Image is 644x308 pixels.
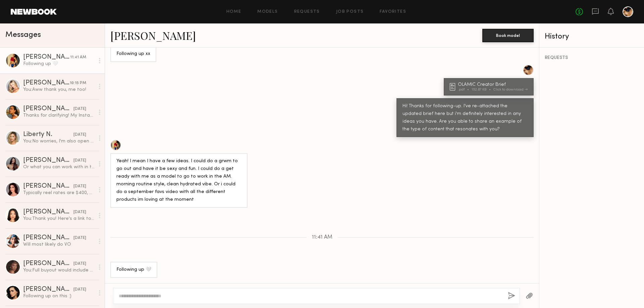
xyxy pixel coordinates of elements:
[23,131,73,138] div: Liberty N.
[23,86,95,93] div: You: Aww thank you, me too!
[23,61,95,67] div: Following up 🤍
[450,82,530,91] a: OLAMIC Creator Brief.pdf152.87 KBClick to download
[458,82,530,87] div: OLAMIC Creator Brief
[73,183,86,190] div: [DATE]
[116,266,151,274] div: Following up 🤍
[23,209,73,215] div: [PERSON_NAME]
[23,190,95,196] div: Typically reel rates are $400, unless you want me to post it on my socials- then it’s a bit more ...
[73,158,86,164] div: [DATE]
[545,33,639,41] div: History
[23,286,73,293] div: [PERSON_NAME]
[23,241,95,248] div: Will most likely do VO
[545,56,639,60] div: REQUESTS
[116,50,150,58] div: Following up xx
[23,138,95,144] div: You: No worries, I'm also open to your creative direction as well if you're interested in somethi...
[482,29,534,42] button: Book model
[336,10,364,14] a: Job Posts
[23,260,73,267] div: [PERSON_NAME]
[73,287,86,293] div: [DATE]
[110,28,196,43] a: [PERSON_NAME]
[380,10,406,14] a: Favorites
[294,10,320,14] a: Requests
[23,267,95,273] div: You: Full buyout would include paid ads, although i'm not really running ads right now. I just la...
[73,209,86,215] div: [DATE]
[70,54,86,61] div: 11:41 AM
[458,88,472,91] div: .pdf
[23,215,95,222] div: You: Thank you! Here's a link to the updated brief. Please review and lmk what you would charge f...
[5,31,41,39] span: Messages
[23,293,95,299] div: Following up on this :)
[73,235,86,241] div: [DATE]
[402,103,528,133] div: Hi! Thanks for following-up. I've re-attached the updated brief here but i'm definitely intereste...
[23,183,73,190] div: [PERSON_NAME]
[23,164,95,170] div: Or what you can work with in the budget
[312,235,332,240] span: 11:41 AM
[23,54,70,61] div: [PERSON_NAME]
[73,132,86,138] div: [DATE]
[23,235,73,241] div: [PERSON_NAME]
[472,88,493,91] div: 152.87 KB
[493,88,528,91] div: Click to download
[73,261,86,267] div: [DATE]
[23,112,95,119] div: Thanks for clarifying! My Instagram is @elisemears
[73,106,86,112] div: [DATE]
[226,10,241,14] a: Home
[23,106,73,112] div: [PERSON_NAME]
[482,32,534,38] a: Book model
[116,158,241,204] div: Yeah! I mean I have a few ideas. I could do a grwm to go out and have it be sexy and fun. I could...
[23,157,73,164] div: [PERSON_NAME]
[70,80,86,86] div: 10:15 PM
[257,10,278,14] a: Models
[23,80,70,86] div: [PERSON_NAME]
